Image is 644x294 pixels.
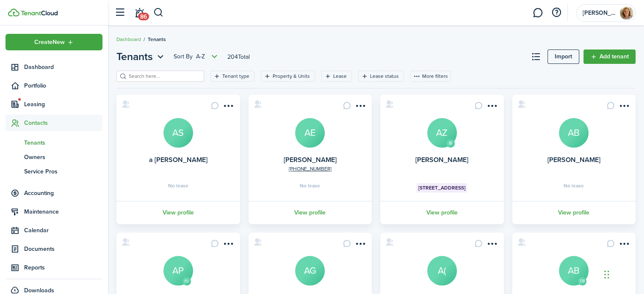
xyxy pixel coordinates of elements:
[583,10,616,16] span: Holsclaw Property Management, LLC
[353,239,367,251] button: Open menu
[6,259,102,276] a: Reports
[358,71,404,82] filter-tag: Open filter
[24,207,102,216] span: Maintenance
[174,52,220,62] button: Open menu
[6,59,102,75] a: Dashboard
[8,8,19,16] img: TenantCloud
[604,262,609,287] div: Drag
[617,102,630,113] button: Open menu
[427,118,457,148] a: AZ
[116,36,141,43] a: Dashboard
[559,118,589,148] a: AB
[116,49,166,64] button: Open menu
[617,239,630,251] button: Open menu
[549,5,564,20] button: Open resource center
[24,100,102,109] span: Leasing
[247,201,373,224] a: View profile
[418,184,465,192] span: [STREET_ADDRESS]
[6,34,102,50] button: Open menu
[547,155,600,165] a: [PERSON_NAME]
[578,277,586,286] avatar-text: TB
[427,256,457,286] a: A(
[353,102,367,113] button: Open menu
[295,256,325,286] a: AG
[149,155,207,165] a: a [PERSON_NAME]
[221,102,235,113] button: Open menu
[289,165,332,173] a: [PHONE_NUMBER]
[222,72,249,80] filter-tag-label: Tenant type
[168,183,188,188] span: No lease
[415,155,468,165] a: [PERSON_NAME]
[583,49,636,64] a: Add tenant
[485,102,499,113] button: Open menu
[321,71,352,82] filter-tag: Open filter
[485,239,499,251] button: Open menu
[24,118,102,127] span: Contacts
[24,153,102,162] span: Owners
[24,245,102,253] span: Documents
[602,253,644,294] iframe: Chat Widget
[446,139,455,148] avatar-text: IB
[511,201,637,224] a: View profile
[24,263,102,272] span: Reports
[116,49,153,64] span: Tenants
[24,81,102,90] span: Portfolio
[6,164,102,179] a: Service Pros
[410,71,451,82] button: More filters
[295,118,325,148] a: AE
[34,39,65,45] span: Create New
[174,52,220,62] button: Sort byA-Z
[131,2,147,24] a: Notifications
[182,277,191,286] avatar-text: PJ
[6,150,102,164] a: Owners
[21,11,58,16] img: TenantCloud
[273,72,310,80] filter-tag-label: Property & Units
[620,6,633,20] img: Holsclaw Property Management, LLC
[24,138,102,147] span: Tenants
[148,36,166,43] span: Tenants
[163,118,193,148] a: AS
[116,49,166,64] button: Tenants
[24,167,102,176] span: Service Pros
[138,13,149,20] span: 86
[261,71,315,82] filter-tag: Open filter
[370,72,399,80] filter-tag-label: Lease status
[227,52,250,61] header-page-total: 204 Total
[127,72,201,80] input: Search here...
[174,52,196,61] span: Sort by
[284,155,337,165] a: [PERSON_NAME]
[24,189,102,198] span: Accounting
[547,49,579,64] a: Import
[153,5,164,20] button: Search
[24,226,102,235] span: Calendar
[115,201,241,224] a: View profile
[210,71,254,82] filter-tag: Open filter
[24,63,102,71] span: Dashboard
[300,183,320,188] span: No lease
[112,5,128,21] button: Open sidebar
[6,135,102,150] a: Tenants
[333,72,347,80] filter-tag-label: Lease
[564,183,584,188] span: No lease
[163,256,193,286] a: AP
[196,52,205,61] span: A-Z
[221,239,235,251] button: Open menu
[559,256,589,286] a: AB
[530,2,546,24] a: Messaging
[379,201,505,224] a: View profile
